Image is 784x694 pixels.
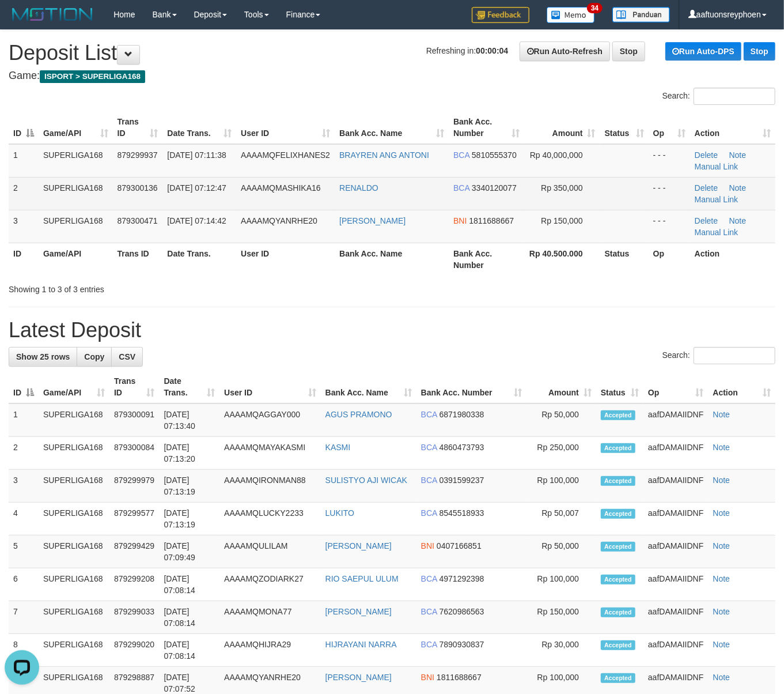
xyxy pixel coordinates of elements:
[325,607,392,616] a: [PERSON_NAME]
[476,46,508,55] strong: 00:00:04
[39,437,109,470] td: SUPERLIGA168
[9,177,39,210] td: 2
[643,437,708,470] td: aafDAMAIIDNF
[421,640,437,649] span: BCA
[109,634,159,667] td: 879299020
[713,410,730,419] a: Note
[339,183,378,193] a: RENALDO
[601,673,635,683] span: Accepted
[119,352,135,361] span: CSV
[109,503,159,535] td: 879299577
[39,111,113,144] th: Game/API: activate to sort column ascending
[694,88,775,105] input: Search:
[109,568,159,601] td: 879299208
[695,162,738,171] a: Manual Link
[9,279,318,295] div: Showing 1 to 3 of 3 entries
[713,673,730,682] a: Note
[601,443,635,453] span: Accepted
[159,568,219,601] td: [DATE] 07:08:14
[39,243,113,276] th: Game/API
[421,574,437,583] span: BCA
[649,210,690,243] td: - - -
[109,437,159,470] td: 879300084
[440,476,484,485] span: Copy 0391599237 to clipboard
[40,70,145,83] span: ISPORT > SUPERLIGA168
[109,403,159,437] td: 879300091
[84,352,104,361] span: Copy
[9,70,775,82] h4: Game:
[77,347,112,367] a: Copy
[527,437,596,470] td: Rp 250,000
[437,541,482,550] span: Copy 0407166851 to clipboard
[9,6,96,23] img: MOTION_logo.png
[453,150,469,160] span: BCA
[695,150,718,160] a: Delete
[335,243,449,276] th: Bank Acc. Name
[643,568,708,601] td: aafDAMAIIDNF
[219,470,321,503] td: AAAAMQIRONMAN88
[325,508,354,518] a: LUKITO
[325,673,392,682] a: [PERSON_NAME]
[39,503,109,535] td: SUPERLIGA168
[649,111,690,144] th: Op: activate to sort column ascending
[440,640,484,649] span: Copy 7890930837 to clipboard
[159,634,219,667] td: [DATE] 07:08:14
[5,5,39,39] button: Open LiveChat chat widget
[159,535,219,568] td: [DATE] 07:09:49
[649,144,690,178] td: - - -
[236,111,335,144] th: User ID: activate to sort column ascending
[325,476,407,485] a: SULISTYO AJI WICAK
[601,509,635,519] span: Accepted
[421,410,437,419] span: BCA
[335,111,449,144] th: Bank Acc. Name: activate to sort column ascending
[527,470,596,503] td: Rp 100,000
[325,443,351,452] a: KASMI
[159,470,219,503] td: [DATE] 07:13:19
[472,7,529,23] img: Feedback.jpg
[9,144,39,178] td: 1
[713,574,730,583] a: Note
[530,150,583,160] span: Rp 40,000,000
[159,437,219,470] td: [DATE] 07:13:20
[713,541,730,550] a: Note
[695,228,738,237] a: Manual Link
[690,111,775,144] th: Action: activate to sort column ascending
[643,503,708,535] td: aafDAMAIIDNF
[524,111,600,144] th: Amount: activate to sort column ascending
[39,535,109,568] td: SUPERLIGA168
[601,608,635,617] span: Accepted
[601,410,635,420] span: Accepted
[601,542,635,552] span: Accepted
[219,601,321,634] td: AAAAMQMONA77
[643,470,708,503] td: aafDAMAIIDNF
[527,568,596,601] td: Rp 100,000
[9,634,39,667] td: 8
[9,243,39,276] th: ID
[325,410,392,419] a: AGUS PRAMONO
[236,243,335,276] th: User ID
[162,243,236,276] th: Date Trans.
[325,574,399,583] a: RIO SAEPUL ULUM
[167,216,226,225] span: [DATE] 07:14:42
[612,7,670,22] img: panduan.png
[339,216,406,225] a: [PERSON_NAME]
[469,216,514,225] span: Copy 1811688667 to clipboard
[159,503,219,535] td: [DATE] 07:13:19
[453,183,469,193] span: BCA
[9,535,39,568] td: 5
[9,470,39,503] td: 3
[643,403,708,437] td: aafDAMAIIDNF
[109,371,159,403] th: Trans ID: activate to sort column ascending
[9,111,39,144] th: ID: activate to sort column descending
[694,347,775,364] input: Search:
[695,183,718,193] a: Delete
[9,568,39,601] td: 6
[39,601,109,634] td: SUPERLIGA168
[643,634,708,667] td: aafDAMAIIDNF
[713,508,730,518] a: Note
[109,601,159,634] td: 879299033
[440,443,484,452] span: Copy 4860473793 to clipboard
[113,243,163,276] th: Trans ID
[527,503,596,535] td: Rp 50,007
[159,371,219,403] th: Date Trans.: activate to sort column ascending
